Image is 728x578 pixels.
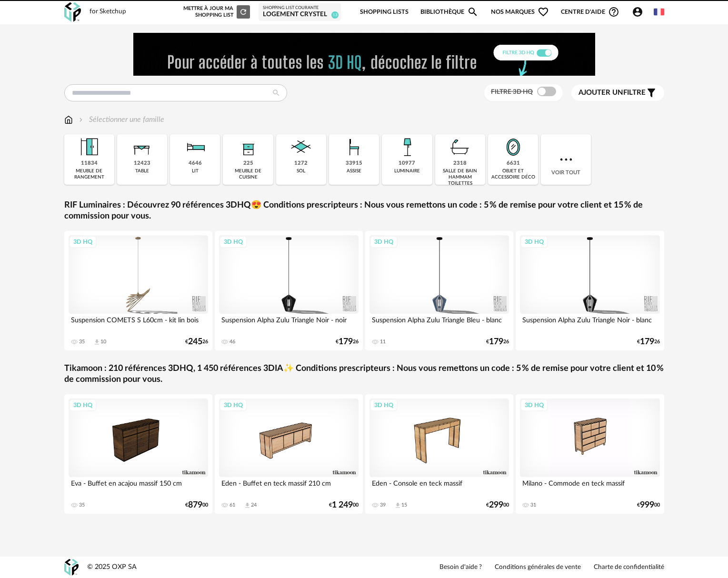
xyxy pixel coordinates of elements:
[646,87,657,99] span: Filter icon
[77,114,85,125] img: svg+xml;base64,PHN2ZyB3aWR0aD0iMTYiIGhlaWdodD0iMTYiIHZpZXdCb3g9IjAgMCAxNiAxNiIgZmlsbD0ibm9uZSIgeG...
[394,502,401,509] span: Download icon
[447,134,473,160] img: Salle%20de%20bain.png
[100,339,106,345] div: 10
[69,399,97,411] div: 3D HQ
[520,236,548,248] div: 3D HQ
[530,502,536,508] div: 31
[578,89,623,96] span: Ajouter un
[654,7,664,17] img: fr
[365,231,514,350] a: 3D HQ Suspension Alpha Zulu Triangle Bleu - blanc 11 €17926
[594,563,664,572] a: Charte de confidentialité
[336,339,359,345] div: € 26
[500,134,526,160] img: Miroir.png
[263,10,337,19] div: Logement Crystel
[640,502,654,508] span: 999
[244,502,251,509] span: Download icon
[365,394,514,514] a: 3D HQ Eden - Console en teck massif 39 Download icon 15 €29900
[439,563,482,572] a: Besoin d'aide ?
[608,6,619,18] span: Help Circle Outline icon
[67,168,111,180] div: meuble de rangement
[294,160,308,167] div: 1272
[235,134,261,160] img: Rangement.png
[134,160,150,167] div: 12423
[229,339,235,345] div: 46
[632,6,643,18] span: Account Circle icon
[64,200,664,222] a: RIF Luminaires : Découvrez 90 références 3DHQ😍 Conditions prescripteurs : Nous vous remettons un ...
[467,6,479,18] span: Magnify icon
[239,9,248,14] span: Refresh icon
[486,502,509,508] div: € 00
[181,5,250,19] div: Mettre à jour ma Shopping List
[489,339,503,345] span: 179
[129,134,155,160] img: Table.png
[263,5,337,19] a: Shopping List courante Logement Crystel 13
[226,168,270,180] div: meuble de cuisine
[360,1,409,23] a: Shopping Lists
[394,168,420,174] div: luminaire
[347,168,361,174] div: assise
[219,314,359,333] div: Suspension Alpha Zulu Triangle Noir - noir
[79,502,85,508] div: 35
[251,502,257,508] div: 24
[133,33,595,76] img: FILTRE%20HQ%20NEW_V1%20(4).gif
[185,502,208,508] div: € 00
[90,8,126,16] div: for Sketchup
[288,134,314,160] img: Sol.png
[516,394,664,514] a: 3D HQ Milano - Commode en teck massif 31 €99900
[346,160,362,167] div: 33915
[571,85,664,101] button: Ajouter unfiltre Filter icon
[64,559,79,576] img: OXP
[64,363,664,386] a: Tikamoon : 210 références 3DHQ, 1 450 références 3DIA✨ Conditions prescripteurs : Nous vous remet...
[69,236,97,248] div: 3D HQ
[87,563,137,572] div: © 2025 OXP SA
[637,502,660,508] div: € 00
[491,1,549,23] span: Nos marques
[188,339,202,345] span: 245
[370,236,398,248] div: 3D HQ
[491,89,533,95] span: Filtre 3D HQ
[453,160,467,167] div: 2318
[243,160,253,167] div: 225
[538,6,549,18] span: Heart Outline icon
[81,160,98,167] div: 11834
[394,134,420,160] img: Luminaire.png
[541,134,591,185] div: Voir tout
[185,339,208,345] div: € 26
[491,168,535,180] div: objet et accessoire déco
[188,502,202,508] span: 879
[229,502,235,508] div: 61
[369,477,509,496] div: Eden - Console en teck massif
[76,134,102,160] img: Meuble%20de%20rangement.png
[489,502,503,508] span: 299
[438,168,482,187] div: salle de bain hammam toilettes
[370,399,398,411] div: 3D HQ
[329,502,359,508] div: € 00
[341,134,367,160] img: Assise.png
[520,477,660,496] div: Milano - Commode en teck massif
[520,314,660,333] div: Suspension Alpha Zulu Triangle Noir - blanc
[135,168,149,174] div: table
[369,314,509,333] div: Suspension Alpha Zulu Triangle Bleu - blanc
[399,160,415,167] div: 10977
[69,314,209,333] div: Suspension COMETS S L60cm - kit lin bois
[297,168,305,174] div: sol
[64,114,73,125] img: svg+xml;base64,PHN2ZyB3aWR0aD0iMTYiIGhlaWdodD0iMTciIHZpZXdCb3g9IjAgMCAxNiAxNyIgZmlsbD0ibm9uZSIgeG...
[263,5,337,11] div: Shopping List courante
[79,339,85,345] div: 35
[219,236,247,248] div: 3D HQ
[516,231,664,350] a: 3D HQ Suspension Alpha Zulu Triangle Noir - blanc €17926
[640,339,654,345] span: 179
[632,6,648,18] span: Account Circle icon
[69,477,209,496] div: Eva - Buffet en acajou massif 150 cm
[192,168,199,174] div: lit
[64,2,81,22] img: OXP
[77,114,164,125] div: Sélectionner une famille
[380,502,386,508] div: 39
[189,160,202,167] div: 4646
[331,11,339,19] span: 13
[486,339,509,345] div: € 26
[339,339,353,345] span: 179
[420,1,479,23] a: BibliothèqueMagnify icon
[93,339,100,346] span: Download icon
[495,563,581,572] a: Conditions générales de vente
